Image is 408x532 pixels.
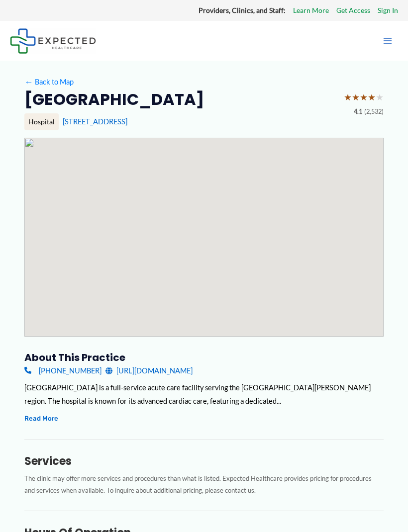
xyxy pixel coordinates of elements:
span: (2,532) [364,106,384,118]
div: Hospital [24,113,59,130]
button: Main menu toggle [377,30,398,51]
span: ★ [376,89,384,106]
a: ←Back to Map [24,75,74,89]
h3: Services [24,454,384,468]
p: The clinic may offer more services and procedures than what is listed. Expected Healthcare provid... [24,472,384,497]
a: [PHONE_NUMBER] [24,364,102,377]
span: ← [24,78,33,87]
a: Learn More [293,4,329,17]
h3: About this practice [24,351,384,364]
a: Get Access [336,4,370,17]
span: ★ [352,89,360,106]
strong: Providers, Clinics, and Staff: [199,6,286,14]
a: Sign In [378,4,398,17]
span: ★ [360,89,368,106]
div: [GEOGRAPHIC_DATA] is a full-service acute care facility serving the [GEOGRAPHIC_DATA][PERSON_NAME... [24,381,384,408]
button: Read More [24,413,58,424]
span: 4.1 [354,106,362,118]
h2: [GEOGRAPHIC_DATA] [24,89,204,110]
img: Expected Healthcare Logo - side, dark font, small [10,28,96,54]
span: ★ [368,89,376,106]
a: [URL][DOMAIN_NAME] [105,364,193,377]
span: ★ [344,89,352,106]
a: [STREET_ADDRESS] [63,117,127,126]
